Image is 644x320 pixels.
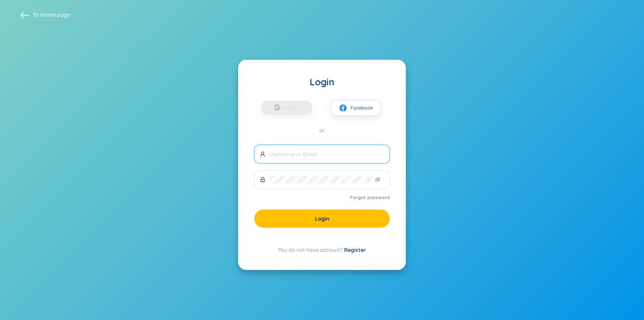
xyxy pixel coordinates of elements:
span: To [33,11,70,18]
div: You do not have account? [254,246,390,254]
button: Login [254,210,390,228]
div: or [254,127,390,134]
input: Username or Email [269,150,384,158]
span: Facebook [351,104,373,111]
span: lock [260,177,265,182]
div: Login [254,76,390,88]
button: Google [262,101,312,115]
span: user [260,151,265,157]
span: Login [315,215,329,222]
span: eye-invisible [375,177,380,182]
a: Register [344,246,366,253]
img: facebook [339,104,347,112]
a: Forgot password [350,194,390,201]
span: Google [283,101,303,115]
a: Home page [40,11,70,18]
button: facebookFacebook [331,100,381,116]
